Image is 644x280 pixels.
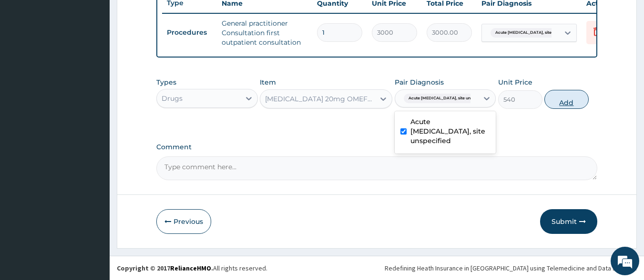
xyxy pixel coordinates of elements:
div: Drugs [162,94,183,103]
span: Acute [MEDICAL_DATA], site unspe... [491,28,572,38]
div: Chat with us now [50,53,160,66]
span: Acute [MEDICAL_DATA], site unspe... [404,94,485,103]
footer: All rights reserved. [110,256,644,280]
label: Unit Price [498,77,532,87]
a: RelianceHMO [170,264,211,272]
strong: Copyright © 2017 . [117,264,213,272]
button: Add [544,90,589,109]
label: Item [260,77,276,87]
label: Acute [MEDICAL_DATA], site unspecified [410,117,491,145]
div: [MEDICAL_DATA] 20mg OMEFAST [MEDICAL_DATA] Tab [265,94,376,104]
div: Minimize live chat window [156,5,179,28]
span: We're online! [55,81,132,177]
label: Types [156,78,176,87]
textarea: Type your message and hit 'Enter' [5,183,182,216]
label: Comment [156,143,598,151]
img: d_794563401_company_1708531726252_794563401 [18,48,39,71]
td: General practitioner Consultation first outpatient consultation [217,14,312,52]
div: Redefining Heath Insurance in [GEOGRAPHIC_DATA] using Telemedicine and Data Science! [385,263,637,273]
label: Pair Diagnosis [395,77,444,87]
td: Procedures [162,24,217,41]
button: Submit [540,209,597,234]
button: Previous [156,209,211,234]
